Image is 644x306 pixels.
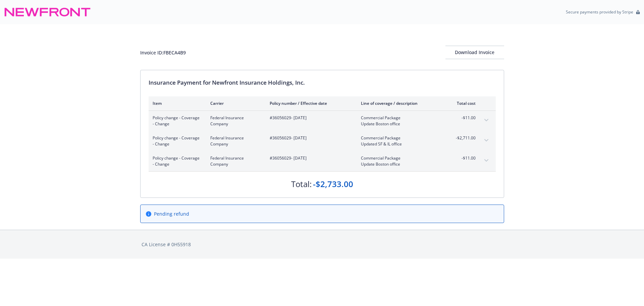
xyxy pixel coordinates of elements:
span: Federal Insurance Company [210,115,259,127]
button: expand content [481,155,492,166]
span: Federal Insurance Company [210,155,259,167]
span: Federal Insurance Company [210,135,259,147]
div: -$2,733.00 [313,178,353,190]
span: Commercial Package [361,155,440,161]
div: Line of coverage / description [361,100,440,106]
p: Secure payments provided by Stripe [566,9,633,15]
div: Carrier [210,100,259,106]
button: expand content [481,115,492,126]
span: Update Boston office [361,161,440,167]
span: Update Boston office [361,121,440,127]
span: Updated SF & IL office [361,141,440,147]
span: Policy change - Coverage - Change [153,155,200,167]
div: Item [153,100,200,106]
span: Commercial PackageUpdate Boston office [361,115,440,127]
div: CA License # 0H55918 [142,241,503,248]
span: Policy change - Coverage - Change [153,135,200,147]
span: -$11.00 [450,155,476,161]
span: Commercial Package [361,135,440,141]
button: expand content [481,135,492,146]
div: Policy change - Coverage - ChangeFederal Insurance Company#36056029- [DATE]Commercial PackageUpda... [149,131,496,151]
div: Policy change - Coverage - ChangeFederal Insurance Company#36056029- [DATE]Commercial PackageUpda... [149,111,496,131]
div: Policy number / Effective date [270,100,350,106]
span: -$2,711.00 [450,135,476,141]
span: Commercial PackageUpdate Boston office [361,155,440,167]
div: Insurance Payment for Newfront Insurance Holdings, Inc. [149,78,496,87]
span: Pending refund [154,210,189,217]
div: Total: [291,178,312,190]
span: #36056029 - [DATE] [270,135,350,141]
span: -$11.00 [450,115,476,121]
div: Invoice ID: FBECA4B9 [140,49,186,56]
div: Policy change - Coverage - ChangeFederal Insurance Company#36056029- [DATE]Commercial PackageUpda... [149,151,496,171]
span: Commercial PackageUpdated SF & IL office [361,135,440,147]
div: Total cost [450,100,476,106]
button: Download Invoice [445,46,504,59]
span: #36056029 - [DATE] [270,115,350,121]
span: Commercial Package [361,115,440,121]
span: Policy change - Coverage - Change [153,115,200,127]
span: #36056029 - [DATE] [270,155,350,161]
